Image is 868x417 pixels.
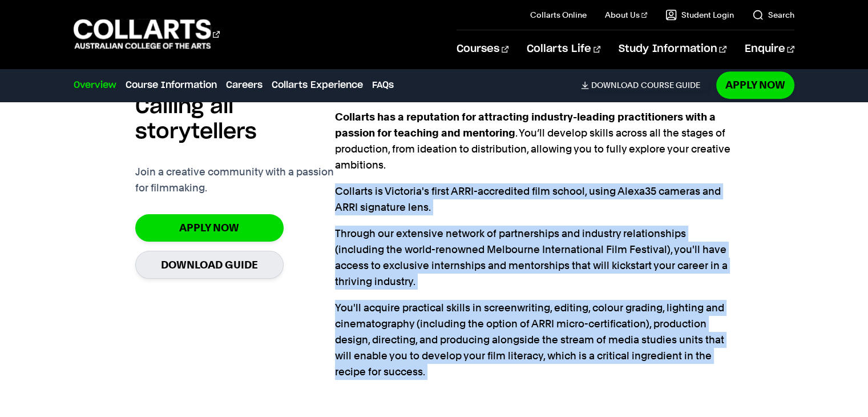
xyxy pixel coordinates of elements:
[591,80,639,90] span: Download
[335,109,733,173] p: . You’ll develop skills across all the stages of production, from ideation to distribution, allow...
[74,78,116,92] a: Overview
[226,78,263,92] a: Careers
[272,78,363,92] a: Collarts Experience
[605,9,647,21] a: About Us
[135,251,284,279] a: Download Guide
[372,78,394,92] a: FAQs
[335,300,733,380] p: You'll acquire practical skills in screenwriting, editing, colour grading, lighting and cinematog...
[457,30,508,68] a: Courses
[752,9,794,21] a: Search
[527,30,600,68] a: Collarts Life
[581,80,709,90] a: DownloadCourse Guide
[335,111,716,139] strong: Collarts has a reputation for attracting industry-leading practitioners with a passion for teachi...
[126,78,217,92] a: Course Information
[619,30,726,68] a: Study Information
[335,226,733,290] p: Through our extensive network of partnerships and industry relationships (including the world-ren...
[135,214,284,241] a: Apply Now
[335,183,733,215] p: Collarts is Victoria's first ARRI-accredited film school, using Alexa35 cameras and ARRI signatur...
[135,94,335,145] h2: Calling all storytellers
[716,71,794,98] a: Apply Now
[745,30,794,68] a: Enquire
[74,18,220,50] div: Go to homepage
[665,9,734,21] a: Student Login
[135,164,335,196] p: Join a creative community with a passion for filmmaking.
[530,9,587,21] a: Collarts Online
